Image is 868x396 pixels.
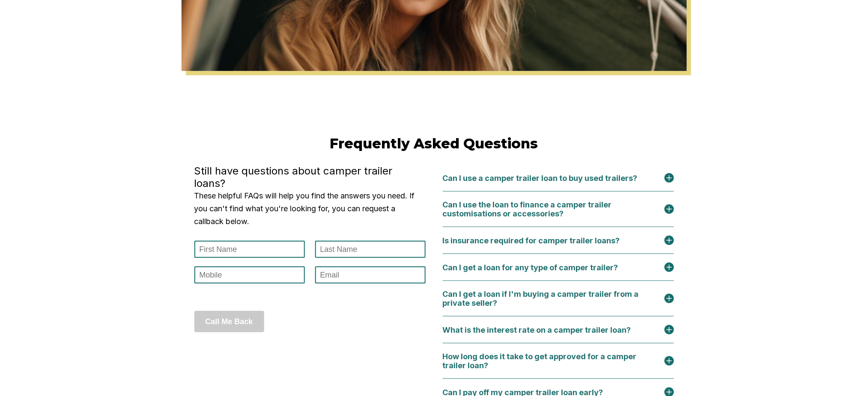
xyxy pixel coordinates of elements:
input: Mobile [194,266,305,284]
input: First Name [194,241,305,258]
p: These helpful FAQs will help you find the answers you need. If you can't find what you're looking... [194,189,426,228]
img: plus [665,173,674,183]
div: What is the interest rate on a camper trailer loan? [443,325,641,334]
div: Can I use the loan to finance a camper trailer customisations or accessories? [443,200,665,218]
div: Can I get a loan if I'm buying a camper trailer from a private seller? [443,290,665,307]
input: Last Name [315,241,426,258]
div: Is insurance required for camper trailer loans? [443,236,630,245]
img: plus [665,356,674,366]
button: Call Me Back [194,311,264,332]
input: Email [315,266,426,284]
div: How long does it take to get approved for a camper trailer loan? [443,352,665,370]
div: Can I use a camper trailer loan to buy used trailers? [443,174,648,183]
img: plus [665,325,674,334]
h2: Frequently Asked Questions [194,135,674,152]
h4: Still have questions about camper trailer loans? [194,165,426,189]
img: plus [665,204,674,214]
img: plus [665,294,674,303]
div: Can I get a loan for any type of camper trailer? [443,263,629,272]
img: plus [665,263,674,272]
img: plus [665,236,674,245]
